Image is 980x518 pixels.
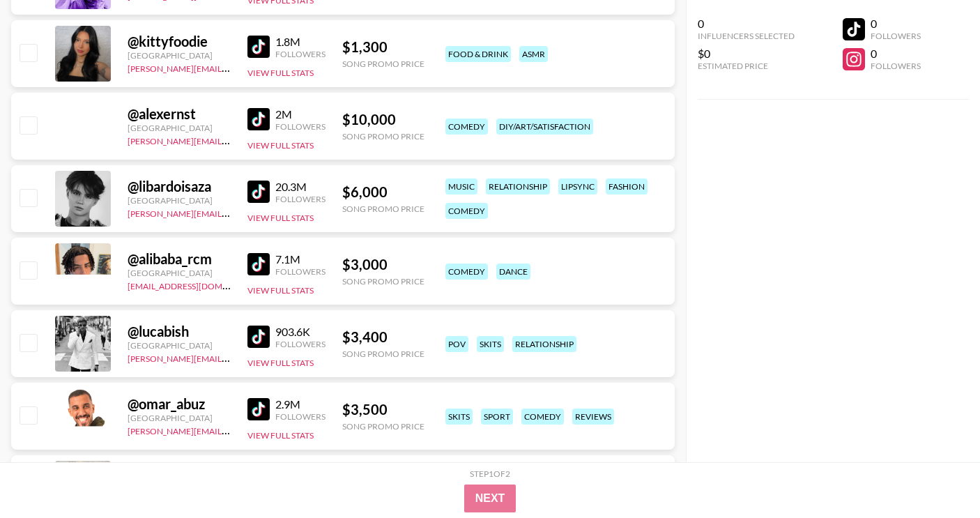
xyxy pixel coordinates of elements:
[445,336,468,352] div: pov
[445,119,488,135] div: comedy
[275,411,326,422] div: Followers
[477,336,504,352] div: skits
[128,323,231,340] div: @ lucabish
[128,351,334,364] a: [PERSON_NAME][EMAIL_ADDRESS][DOMAIN_NAME]
[128,395,231,413] div: @ omar_abuz
[247,68,314,78] button: View Full Stats
[481,409,513,425] div: sport
[342,59,424,69] div: Song Promo Price
[275,339,326,349] div: Followers
[247,36,270,58] img: TikTok
[247,358,314,368] button: View Full Stats
[342,183,424,201] div: $ 6,000
[342,131,424,142] div: Song Promo Price
[247,213,314,223] button: View Full Stats
[342,276,424,287] div: Song Promo Price
[512,336,576,352] div: relationship
[464,485,516,512] button: Next
[247,181,270,203] img: TikTok
[342,111,424,128] div: $ 10,000
[275,121,326,132] div: Followers
[342,328,424,346] div: $ 3,400
[128,206,334,219] a: [PERSON_NAME][EMAIL_ADDRESS][DOMAIN_NAME]
[910,448,963,501] iframe: Drift Widget Chat Controller
[128,178,231,195] div: @ libardoisaza
[247,285,314,296] button: View Full Stats
[247,108,270,130] img: TikTok
[445,46,511,62] div: food & drink
[247,253,270,275] img: TikTok
[871,17,921,31] div: 0
[128,250,231,268] div: @ alibaba_rcm
[342,256,424,273] div: $ 3,000
[342,38,424,56] div: $ 1,300
[128,268,231,278] div: [GEOGRAPHIC_DATA]
[275,35,326,49] div: 1.8M
[247,326,270,348] img: TikTok
[871,31,921,41] div: Followers
[275,252,326,266] div: 7.1M
[275,325,326,339] div: 903.6K
[342,401,424,418] div: $ 3,500
[521,409,564,425] div: comedy
[128,423,334,436] a: [PERSON_NAME][EMAIL_ADDRESS][DOMAIN_NAME]
[128,123,231,133] div: [GEOGRAPHIC_DATA]
[445,178,477,195] div: music
[247,140,314,151] button: View Full Stats
[275,107,326,121] div: 2M
[496,119,593,135] div: diy/art/satisfaction
[128,278,268,291] a: [EMAIL_ADDRESS][DOMAIN_NAME]
[342,204,424,214] div: Song Promo Price
[871,47,921,61] div: 0
[558,178,597,195] div: lipsync
[128,413,231,423] div: [GEOGRAPHIC_DATA]
[342,421,424,432] div: Song Promo Price
[445,264,488,280] div: comedy
[275,180,326,194] div: 20.3M
[486,178,550,195] div: relationship
[128,133,334,146] a: [PERSON_NAME][EMAIL_ADDRESS][DOMAIN_NAME]
[445,409,473,425] div: skits
[128,33,231,50] div: @ kittyfoodie
[247,398,270,420] img: TikTok
[275,397,326,411] div: 2.9M
[698,47,795,61] div: $0
[247,430,314,441] button: View Full Stats
[128,340,231,351] div: [GEOGRAPHIC_DATA]
[698,61,795,71] div: Estimated Price
[871,61,921,71] div: Followers
[128,61,334,74] a: [PERSON_NAME][EMAIL_ADDRESS][DOMAIN_NAME]
[606,178,648,195] div: fashion
[342,349,424,359] div: Song Promo Price
[698,31,795,41] div: Influencers Selected
[275,194,326,204] div: Followers
[275,266,326,277] div: Followers
[128,195,231,206] div: [GEOGRAPHIC_DATA]
[519,46,548,62] div: asmr
[445,203,488,219] div: comedy
[128,50,231,61] div: [GEOGRAPHIC_DATA]
[128,105,231,123] div: @ alexernst
[496,264,530,280] div: dance
[275,49,326,59] div: Followers
[470,469,510,479] div: Step 1 of 2
[572,409,614,425] div: reviews
[698,17,795,31] div: 0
